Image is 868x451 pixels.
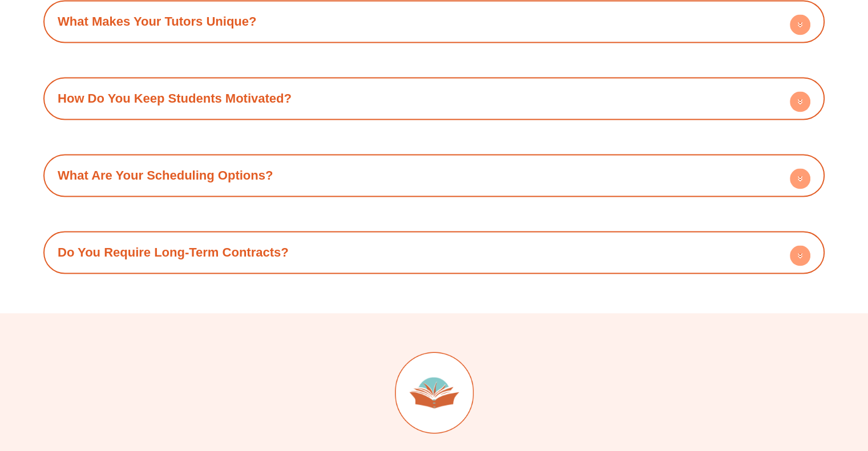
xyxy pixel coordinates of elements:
[49,6,819,37] h4: What Makes Your Tutors Unique?
[49,160,819,191] h4: What Are Your Scheduling Options?
[58,91,292,105] a: How Do You Keep Students Motivated?
[58,14,256,29] a: What Makes Your Tutors Unique?
[58,245,289,259] a: Do You Require Long-Term Contracts?
[49,237,819,268] h4: Do You Require Long-Term Contracts?
[58,168,273,182] a: What Are Your Scheduling Options?
[49,83,819,114] h4: How Do You Keep Students Motivated?
[678,323,868,451] iframe: Chat Widget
